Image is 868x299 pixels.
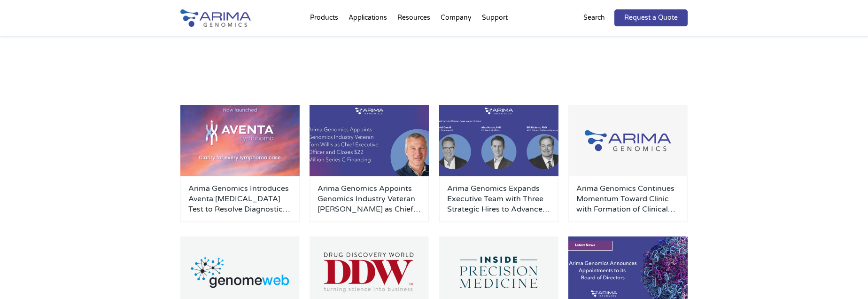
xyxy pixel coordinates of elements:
[439,105,558,176] img: Personnel-Announcement-LinkedIn-Carousel-22025-500x300.png
[188,183,292,214] a: Arima Genomics Introduces Aventa [MEDICAL_DATA] Test to Resolve Diagnostic Uncertainty in B- and ...
[180,105,300,176] img: AventaLymphoma-500x300.jpg
[310,105,429,176] img: Personnel-Announcement-LinkedIn-Carousel-22025-1-500x300.jpg
[568,105,688,176] img: Group-929-500x300.jpg
[318,183,421,214] a: Arima Genomics Appoints Genomics Industry Veteran [PERSON_NAME] as Chief Executive Officer and Cl...
[583,12,605,24] p: Search
[576,183,680,214] a: Arima Genomics Continues Momentum Toward Clinic with Formation of Clinical Advisory Board
[614,9,688,26] a: Request a Quote
[180,9,251,27] img: Arima-Genomics-logo
[447,183,550,214] a: Arima Genomics Expands Executive Team with Three Strategic Hires to Advance Clinical Applications...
